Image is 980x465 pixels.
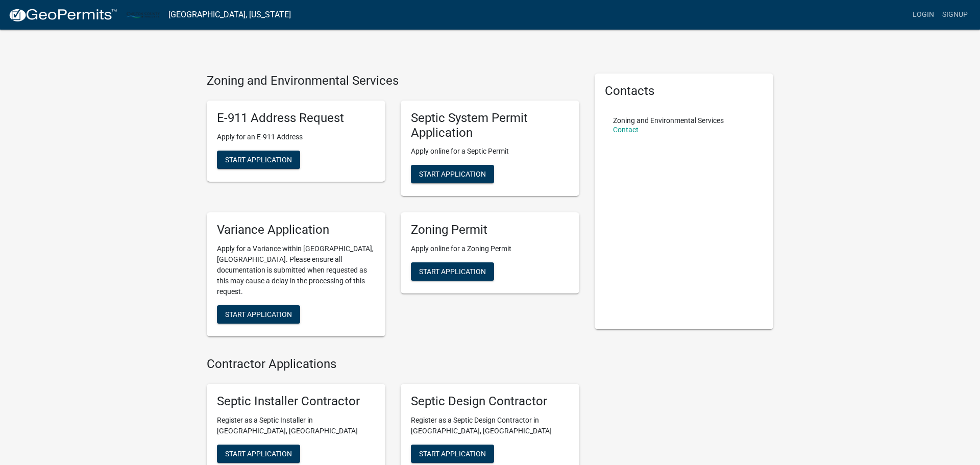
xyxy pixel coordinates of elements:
[613,117,724,124] p: Zoning and Environmental Services
[126,8,160,21] img: Carlton County, Minnesota
[217,394,375,409] h5: Septic Installer Contractor
[411,415,569,436] p: Register as a Septic Design Contractor in [GEOGRAPHIC_DATA], [GEOGRAPHIC_DATA]
[217,415,375,436] p: Register as a Septic Installer in [GEOGRAPHIC_DATA], [GEOGRAPHIC_DATA]
[207,74,579,88] h4: Zoning and Environmental Services
[411,146,569,157] p: Apply online for a Septic Permit
[411,243,569,254] p: Apply online for a Zoning Permit
[419,267,486,276] span: Start Application
[411,223,569,237] h5: Zoning Permit
[217,132,375,142] p: Apply for an E-911 Address
[217,445,300,463] button: Start Application
[605,84,763,99] h5: Contacts
[225,155,292,163] span: Start Application
[419,170,486,178] span: Start Application
[217,151,300,169] button: Start Application
[613,126,639,134] a: Contact
[938,5,972,25] a: Signup
[411,111,569,140] h5: Septic System Permit Application
[909,5,938,25] a: Login
[411,262,494,281] button: Start Application
[419,449,486,457] span: Start Application
[411,394,569,409] h5: Septic Design Contractor
[217,305,300,324] button: Start Application
[225,449,292,457] span: Start Application
[207,357,579,372] h4: Contractor Applications
[411,165,494,183] button: Start Application
[217,243,375,297] p: Apply for a Variance within [GEOGRAPHIC_DATA], [GEOGRAPHIC_DATA]. Please ensure all documentation...
[225,310,292,319] span: Start Application
[217,223,375,237] h5: Variance Application
[217,111,375,126] h5: E-911 Address Request
[168,6,291,23] a: [GEOGRAPHIC_DATA], [US_STATE]
[411,445,494,463] button: Start Application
